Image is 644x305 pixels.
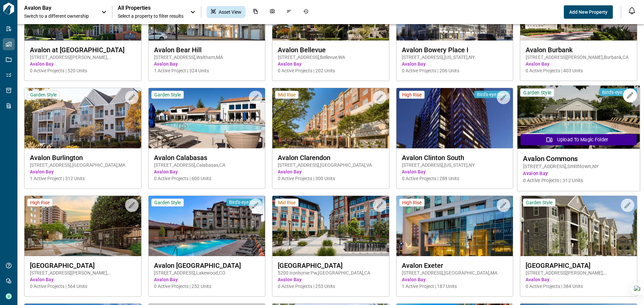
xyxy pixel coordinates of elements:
[154,261,260,270] span: Avalon [GEOGRAPHIC_DATA]
[278,162,384,168] span: [STREET_ADDRESS] , [GEOGRAPHIC_DATA] , VA
[402,175,508,182] span: 0 Active Projects | 288 Units
[207,6,246,18] div: Asset View
[24,5,85,11] p: Avalon Bay
[402,46,508,54] span: Avalon Bowery Place I
[278,283,384,290] span: 0 Active Projects | 253 Units
[30,54,136,61] span: [STREET_ADDRESS][PERSON_NAME] , [GEOGRAPHIC_DATA] , MD
[154,270,260,276] span: [STREET_ADDRESS] , Lakewood , CO
[30,61,136,67] span: Avalon Bay
[278,67,384,74] span: 0 Active Projects | 202 Units
[523,177,634,184] span: 0 Active Projects | 312 Units
[396,196,513,256] img: property-asset
[272,196,389,256] img: property-asset
[229,199,260,205] span: Bird's-eye View
[526,261,632,270] span: [GEOGRAPHIC_DATA]
[402,154,508,162] span: Avalon Clinton South
[154,175,260,182] span: 0 Active Projects | 600 Units
[30,154,136,162] span: Avalon Burlington
[526,54,632,61] span: [STREET_ADDRESS][PERSON_NAME] , Burbank , CA
[278,270,384,276] span: 5200 Ironhorse Pw , [GEOGRAPHIC_DATA] , CA
[278,261,384,270] span: [GEOGRAPHIC_DATA]
[402,61,508,67] span: Avalon Bay
[477,91,507,97] span: Bird's-eye View
[524,89,551,96] span: Garden Style
[30,175,136,182] span: 1 Active Project | 312 Units
[402,283,508,290] span: 1 Active Project | 187 Units
[396,88,513,148] img: property-asset
[278,200,296,206] span: Mid Rise
[24,13,95,19] span: Switch to a different ownership
[526,61,632,67] span: Avalon Bay
[30,270,136,276] span: [STREET_ADDRESS][PERSON_NAME] , [GEOGRAPHIC_DATA] , VA
[299,6,313,18] div: Job History
[154,46,260,54] span: Avalon Bear Hill
[154,67,260,74] span: 1 Active Project | 324 Units
[523,170,634,177] span: Avalon Bay
[278,54,384,61] span: [STREET_ADDRESS] , Bellevue , WA
[118,5,183,11] span: All Properties
[149,88,265,148] img: property-asset
[526,200,552,206] span: Garden Style
[520,196,637,256] img: property-asset
[278,175,384,182] span: 0 Active Projects | 300 Units
[602,89,634,95] span: Bird's-eye View
[24,88,141,148] img: property-asset
[30,200,50,206] span: High Rise
[402,162,508,168] span: [STREET_ADDRESS] , [US_STATE] , NY
[526,67,632,74] span: 0 Active Projects | 403 Units
[282,6,296,18] div: Issues & Info
[30,276,136,283] span: Avalon Bay
[402,261,508,270] span: Avalon Exeter
[402,270,508,276] span: [STREET_ADDRESS] , [GEOGRAPHIC_DATA] , MA
[564,5,613,19] button: Add New Property
[154,276,260,283] span: Avalon Bay
[402,54,508,61] span: [STREET_ADDRESS] , [US_STATE] , NY
[154,162,260,168] span: [STREET_ADDRESS] , Calabasas , CA
[154,61,260,67] span: Avalon Bay
[154,283,260,290] span: 0 Active Projects | 252 Units
[278,61,384,67] span: Avalon Bay
[30,46,136,54] span: Avalon at [GEOGRAPHIC_DATA]
[402,200,422,206] span: High Rise
[627,5,637,16] button: Open notification feed
[249,6,262,18] div: Documents
[402,168,508,175] span: Avalon Bay
[278,168,384,175] span: Avalon Bay
[569,9,607,15] span: Add New Property
[149,196,265,256] img: property-asset
[402,276,508,283] span: Avalon Bay
[523,163,634,170] span: [STREET_ADDRESS] , Smithtown , NY
[30,261,136,270] span: [GEOGRAPHIC_DATA]
[30,92,57,98] span: Garden Style
[526,46,632,54] span: Avalon Burbank
[521,134,637,145] button: Upload to Magic Folder
[24,196,141,256] img: property-asset
[523,154,634,163] span: Avalon Commons
[402,67,508,74] span: 0 Active Projects | 206 Units
[272,88,389,148] img: property-asset
[30,168,136,175] span: Avalon Bay
[154,154,260,162] span: Avalon Calabasas
[154,168,260,175] span: Avalon Bay
[526,276,632,283] span: Avalon Bay
[219,9,241,15] span: Asset View
[278,46,384,54] span: Avalon Bellevue
[118,13,183,19] span: Select a property to filter results
[30,67,136,74] span: 0 Active Projects | 520 Units
[266,6,279,18] div: Photos
[154,54,260,61] span: [STREET_ADDRESS] , Waltham , MA
[278,92,296,98] span: Mid Rise
[278,276,384,283] span: Avalon Bay
[30,283,136,290] span: 0 Active Projects | 564 Units
[278,154,384,162] span: Avalon Clarendon
[154,200,181,206] span: Garden Style
[30,162,136,168] span: [STREET_ADDRESS] , [GEOGRAPHIC_DATA] , MA
[154,92,181,98] span: Garden Style
[526,270,632,276] span: [STREET_ADDRESS][PERSON_NAME] , [GEOGRAPHIC_DATA] , VA
[526,283,632,290] span: 0 Active Projects | 384 Units
[518,86,640,149] img: property-asset
[402,92,422,98] span: High Rise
